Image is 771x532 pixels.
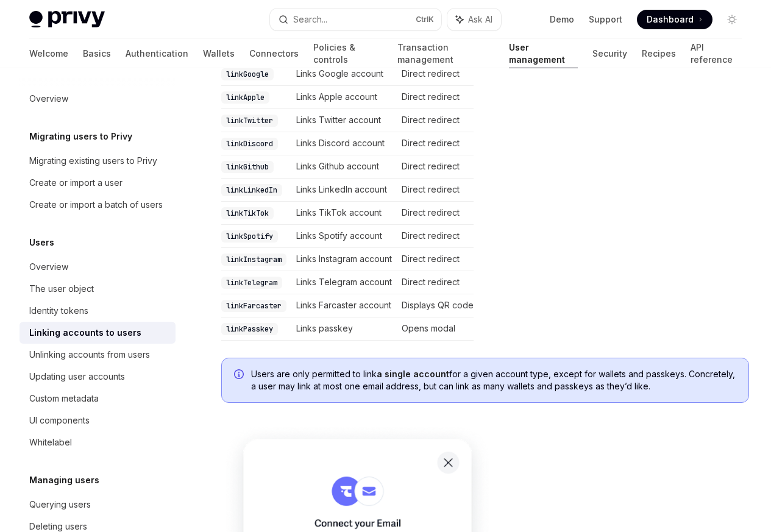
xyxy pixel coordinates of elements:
div: Querying users [29,497,91,512]
a: Wallets [203,39,235,68]
code: linkLinkedIn [221,184,282,196]
td: Links LinkedIn account [291,179,397,202]
a: User management [509,39,578,68]
code: linkInstagram [221,254,286,266]
a: API reference [691,39,742,68]
a: Connectors [249,39,299,68]
td: Direct redirect [397,86,474,109]
button: Toggle dark mode [722,10,742,29]
td: Links Discord account [291,132,397,155]
td: Direct redirect [397,225,474,248]
td: Links Twitter account [291,109,397,132]
span: Ctrl K [416,15,434,24]
a: Unlinking accounts from users [20,344,176,366]
td: Direct redirect [397,63,474,86]
a: Security [592,39,627,68]
a: Linking accounts to users [20,322,176,344]
span: Ask AI [468,13,492,26]
a: Migrating existing users to Privy [20,150,176,172]
code: linkTwitter [221,115,278,127]
td: Links Telegram account [291,271,397,294]
div: Migrating existing users to Privy [29,154,157,168]
a: UI components [20,410,176,431]
h5: Managing users [29,473,99,488]
div: Identity tokens [29,303,88,318]
td: Opens modal [397,317,474,341]
div: Create or import a user [29,176,123,190]
div: Updating user accounts [29,369,125,384]
div: The user object [29,282,94,296]
td: Direct redirect [397,271,474,294]
svg: Info [234,369,246,381]
div: Overview [29,91,68,106]
td: Direct redirect [397,109,474,132]
td: Links Github account [291,155,397,179]
div: Whitelabel [29,435,72,450]
code: linkTelegram [221,277,282,289]
a: Transaction management [397,39,494,68]
td: Direct redirect [397,155,474,179]
a: The user object [20,278,176,300]
a: Create or import a user [20,172,176,194]
code: linkSpotify [221,230,278,243]
td: Displays QR code [397,294,474,317]
span: Users are only permitted to link for a given account type, except for wallets and passkeys. Concr... [251,368,736,392]
a: Basics [83,39,111,68]
a: Identity tokens [20,300,176,322]
td: Links Google account [291,63,397,86]
a: Overview [20,88,176,110]
a: Updating user accounts [20,366,176,388]
td: Links Farcaster account [291,294,397,317]
code: linkGithub [221,161,274,173]
span: Dashboard [647,13,694,26]
a: Support [589,13,622,26]
div: Search... [293,12,327,27]
div: Create or import a batch of users [29,197,163,212]
td: Links TikTok account [291,202,397,225]
a: Welcome [29,39,68,68]
td: Links Spotify account [291,225,397,248]
a: Recipes [642,39,676,68]
td: Links Apple account [291,86,397,109]
td: Direct redirect [397,248,474,271]
img: light logo [29,11,105,28]
button: Search...CtrlK [270,9,441,30]
a: Dashboard [637,10,712,29]
h5: Migrating users to Privy [29,129,132,144]
div: UI components [29,413,90,428]
a: Policies & controls [313,39,383,68]
code: linkGoogle [221,68,274,80]
code: linkApple [221,91,269,104]
h5: Users [29,235,54,250]
div: Custom metadata [29,391,99,406]
td: Direct redirect [397,202,474,225]
div: Overview [29,260,68,274]
a: Whitelabel [20,431,176,453]
td: Links Instagram account [291,248,397,271]
code: linkTikTok [221,207,274,219]
code: linkDiscord [221,138,278,150]
code: linkPasskey [221,323,278,335]
div: Linking accounts to users [29,325,141,340]
a: Demo [550,13,574,26]
td: Direct redirect [397,132,474,155]
div: Unlinking accounts from users [29,347,150,362]
button: Ask AI [447,9,501,30]
a: Custom metadata [20,388,176,410]
strong: a single account [377,369,449,379]
a: Querying users [20,494,176,516]
td: Direct redirect [397,179,474,202]
td: Links passkey [291,317,397,341]
a: Create or import a batch of users [20,194,176,216]
a: Authentication [126,39,188,68]
code: linkFarcaster [221,300,286,312]
a: Overview [20,256,176,278]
